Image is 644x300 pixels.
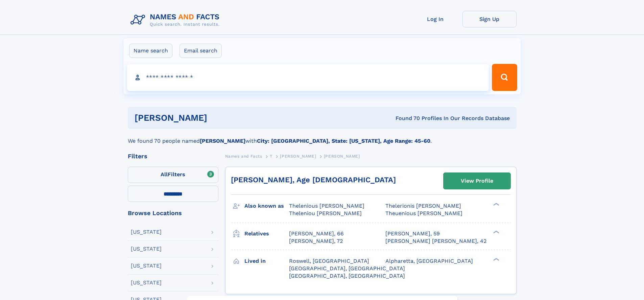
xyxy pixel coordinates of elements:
[385,237,486,245] a: [PERSON_NAME] [PERSON_NAME], 42
[301,115,510,122] div: Found 70 Profiles In Our Records Database
[257,138,430,144] b: City: [GEOGRAPHIC_DATA], State: [US_STATE], Age Range: 45-60
[128,11,225,29] img: Logo Names and Facts
[180,44,222,58] label: Email search
[492,202,500,207] div: ❯
[289,210,362,216] span: Theleniou [PERSON_NAME]
[462,11,517,27] a: Sign Up
[385,210,462,216] span: Theuenious [PERSON_NAME]
[128,129,517,145] div: We found 70 people named with .
[289,265,405,272] span: [GEOGRAPHIC_DATA], [GEOGRAPHIC_DATA]
[408,11,462,27] a: Log In
[324,154,360,159] span: [PERSON_NAME]
[225,152,262,160] a: Names and Facts
[461,173,493,189] div: View Profile
[289,258,369,264] span: Roswell, [GEOGRAPHIC_DATA]
[444,173,510,189] a: View Profile
[131,246,162,252] div: [US_STATE]
[200,138,245,144] b: [PERSON_NAME]
[128,167,218,183] label: Filters
[492,230,500,234] div: ❯
[161,171,168,178] span: All
[231,176,396,184] a: [PERSON_NAME], Age [DEMOGRAPHIC_DATA]
[128,210,218,216] div: Browse Locations
[385,258,473,264] span: Alpharetta, [GEOGRAPHIC_DATA]
[289,237,343,245] a: [PERSON_NAME], 72
[131,263,162,269] div: [US_STATE]
[289,230,344,237] a: [PERSON_NAME], 66
[270,152,272,160] a: T
[129,44,172,58] label: Name search
[289,203,364,209] span: Thelenious [PERSON_NAME]
[492,64,517,91] button: Search Button
[244,255,289,267] h3: Lived in
[127,64,489,91] input: search input
[492,257,500,261] div: ❯
[244,200,289,212] h3: Also known as
[131,280,162,285] div: [US_STATE]
[128,153,218,159] div: Filters
[280,152,316,160] a: [PERSON_NAME]
[385,230,440,237] a: [PERSON_NAME], 59
[244,228,289,239] h3: Relatives
[289,273,405,279] span: [GEOGRAPHIC_DATA], [GEOGRAPHIC_DATA]
[131,229,162,235] div: [US_STATE]
[270,154,272,159] span: T
[280,154,316,159] span: [PERSON_NAME]
[135,114,302,122] h1: [PERSON_NAME]
[385,203,461,209] span: Thelerionis [PERSON_NAME]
